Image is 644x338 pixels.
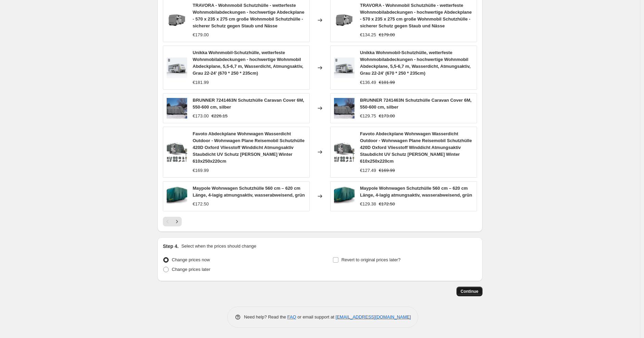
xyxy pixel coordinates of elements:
div: €179.00 [193,32,209,38]
div: €129.75 [360,113,376,120]
span: Need help? Read the [244,314,287,320]
strike: €179.00 [379,32,395,38]
span: BRUNNER 7241463N Schutzhülle Caravan Cover 6M, 550-600 cm, silber [360,98,472,110]
div: €127.49 [360,167,376,174]
span: Revert to original prices later? [342,257,401,262]
span: TRAVORA - Wohnmobil Schutzhülle - wetterfeste Wohnmobilabdeckungen - hochwertige Abdeckplane - 57... [193,3,304,28]
img: 41c0W6RuvwL_80x.jpg [167,58,187,78]
button: Continue [456,287,482,296]
span: Change prices later [172,267,210,272]
strike: €173.00 [379,113,395,120]
img: 41c0W6RuvwL_80x.jpg [334,58,355,78]
span: Favoto Abdeckplane Wohnwagen Wasserdicht Outdoor - Wohnwagen Plane Reisemobil Schutzhülle 420D Ox... [193,131,305,164]
img: 71q7f7yWxnL_80x.jpg [167,186,187,206]
span: Change prices now [172,257,210,262]
div: €181.99 [193,79,209,86]
div: €169.99 [193,167,209,174]
p: Select when the prices should change [181,243,256,250]
img: 51kMH779ZAL_80x.jpg [167,10,187,30]
span: or email support at [296,314,336,320]
img: 711NTj6YKxL_80x.jpg [334,142,355,162]
h2: Step 4. [163,243,179,250]
span: Unikka Wohnmobil-Schutzhülle, wetterfeste Wohnmobilabdeckungen - hochwertige Wohnmobil Abdeckplan... [360,50,471,76]
div: €134.25 [360,32,376,38]
span: Maypole Wohnwagen Schutzhülle 560 cm – 620 cm Länge, 4-lagig atmungsaktiv, wasserabweisend, grün [360,186,472,198]
img: 81LdzFOiAsL_80x.jpg [167,98,187,118]
span: Unikka Wohnmobil-Schutzhülle, wetterfeste Wohnmobilabdeckungen - hochwertige Wohnmobil Abdeckplan... [193,50,303,76]
a: FAQ [287,314,296,320]
div: €172.50 [193,201,209,208]
div: €136.49 [360,79,376,86]
strike: €172.50 [379,201,395,208]
div: €173.00 [193,113,209,120]
strike: €226.15 [211,113,228,120]
span: Maypole Wohnwagen Schutzhülle 560 cm – 620 cm Länge, 4-lagig atmungsaktiv, wasserabweisend, grün [193,186,305,198]
span: Favoto Abdeckplane Wohnwagen Wasserdicht Outdoor - Wohnwagen Plane Reisemobil Schutzhülle 420D Ox... [360,131,472,164]
img: 81LdzFOiAsL_80x.jpg [334,98,355,118]
span: Continue [461,289,478,294]
a: [EMAIL_ADDRESS][DOMAIN_NAME] [336,314,411,320]
strike: €181.99 [379,79,395,86]
img: 51kMH779ZAL_80x.jpg [334,10,355,30]
span: BRUNNER 7241463N Schutzhülle Caravan Cover 6M, 550-600 cm, silber [193,98,304,110]
nav: Pagination [163,217,182,226]
div: €129.38 [360,201,376,208]
img: 71q7f7yWxnL_80x.jpg [334,186,355,206]
span: TRAVORA - Wohnmobil Schutzhülle - wetterfeste Wohnmobilabdeckungen - hochwertige Abdeckplane - 57... [360,3,472,28]
img: 711NTj6YKxL_80x.jpg [167,142,187,162]
button: Next [172,217,182,226]
strike: €169.99 [379,167,395,174]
